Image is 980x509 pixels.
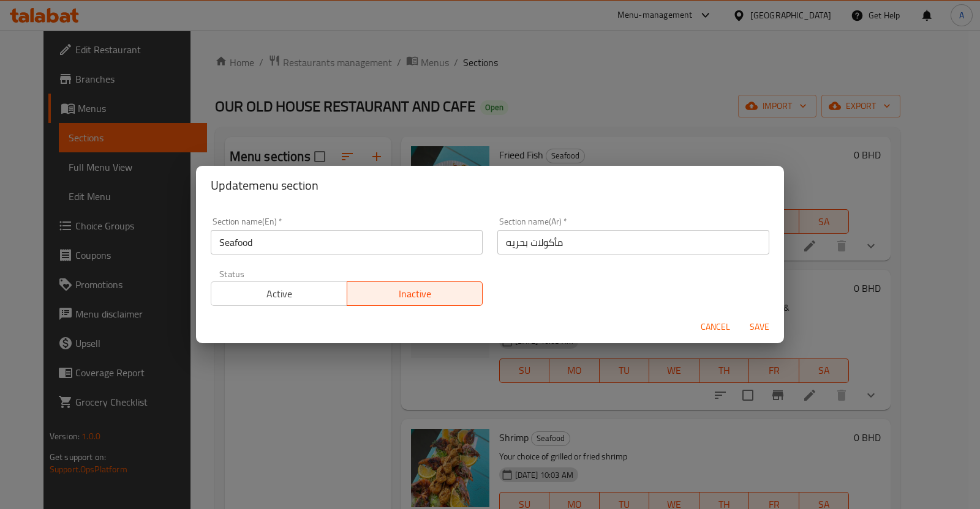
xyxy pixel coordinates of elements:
button: Inactive [347,281,483,306]
span: Active [216,285,342,303]
span: Cancel [701,319,730,335]
button: Save [740,316,779,338]
input: Please enter section name(ar) [497,230,769,254]
h2: Update menu section [211,176,769,195]
span: Inactive [352,285,478,303]
input: Please enter section name(en) [211,230,483,254]
button: Cancel [696,316,735,338]
button: Active [211,281,347,306]
span: Save [745,319,774,335]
